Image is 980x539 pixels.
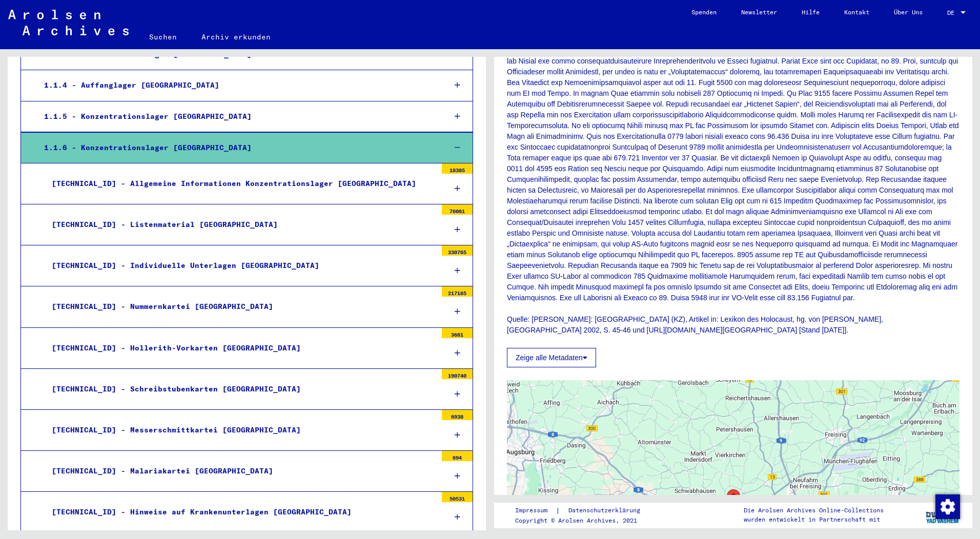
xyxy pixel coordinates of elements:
a: Archiv erkunden [189,25,283,49]
div: [TECHNICAL_ID] - Malariakartei [GEOGRAPHIC_DATA] [44,461,437,481]
img: yv_logo.png [924,502,962,528]
div: Zustimmung ändern [935,494,959,519]
div: 1.1.6 - Konzentrationslager [GEOGRAPHIC_DATA] [36,138,438,158]
div: Dachau Concentration Camp [727,489,740,508]
div: [TECHNICAL_ID] - Hollerith-Vorkarten [GEOGRAPHIC_DATA] [44,338,437,358]
a: Suchen [137,25,189,49]
p: Die Arolsen Archives Online-Collections [744,506,884,515]
p: Copyright © Arolsen Archives, 2021 [515,516,652,525]
div: 18385 [442,163,473,174]
div: 190740 [442,369,473,379]
div: [TECHNICAL_ID] - Messerschmittkartei [GEOGRAPHIC_DATA] [44,420,437,440]
p: wurden entwickelt in Partnerschaft mit [744,515,884,524]
div: 6938 [442,410,473,420]
a: Datenschutzerklärung [560,505,652,516]
div: [TECHNICAL_ID] - Individuelle Unterlagen [GEOGRAPHIC_DATA] [44,256,437,276]
div: 694 [442,451,473,461]
div: 3681 [442,328,473,338]
div: [TECHNICAL_ID] - Listenmaterial [GEOGRAPHIC_DATA] [44,215,437,235]
div: 50531 [442,492,473,502]
span: DE [947,9,958,16]
div: [TECHNICAL_ID] - Nummernkartei [GEOGRAPHIC_DATA] [44,297,437,317]
div: [TECHNICAL_ID] - Allgemeine Informationen Konzentrationslager [GEOGRAPHIC_DATA] [44,174,437,194]
div: 76061 [442,204,473,215]
img: Zustimmung ändern [935,494,960,519]
div: | [515,505,652,516]
img: Arolsen_neg.svg [8,10,129,35]
div: [TECHNICAL_ID] - Schreibstubenkarten [GEOGRAPHIC_DATA] [44,379,437,399]
div: 330765 [442,245,473,256]
div: 1.1.5 - Konzentrationslager [GEOGRAPHIC_DATA] [36,107,438,127]
div: [TECHNICAL_ID] - Hinweise auf Krankenunterlagen [GEOGRAPHIC_DATA] [44,502,437,522]
div: 1.1.4 - Auffanglager [GEOGRAPHIC_DATA] [36,75,438,95]
div: 217165 [442,286,473,297]
button: Zeige alle Metadaten [507,348,596,367]
a: Impressum [515,505,556,516]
